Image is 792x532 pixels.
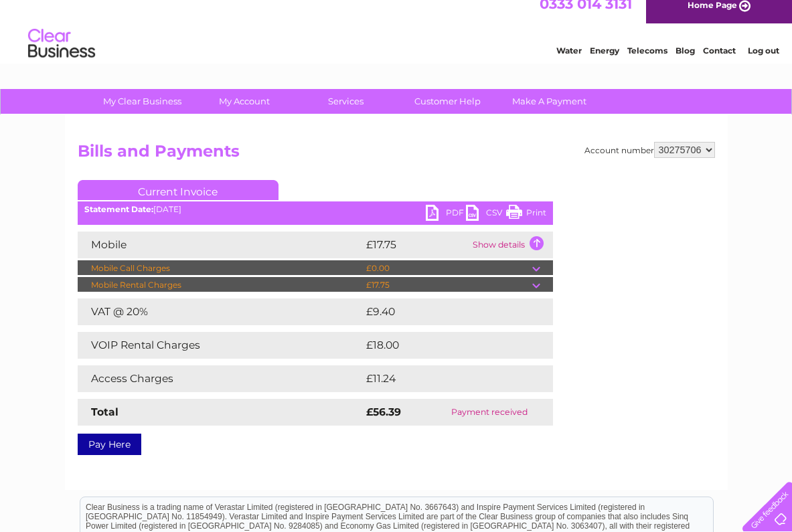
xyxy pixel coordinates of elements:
td: £17.75 [363,277,532,293]
td: VOIP Rental Charges [78,332,363,359]
a: PDF [426,205,466,224]
td: Payment received [426,399,552,426]
td: VAT @ 20% [78,298,363,325]
b: Statement Date: [84,204,153,214]
a: Current Invoice [78,180,279,200]
td: £0.00 [363,260,532,276]
div: Account number [584,142,715,158]
a: My Account [189,89,299,114]
td: £18.00 [363,332,526,359]
a: Customer Help [392,89,503,114]
div: Clear Business is a trading name of Verastar Limited (registered in [GEOGRAPHIC_DATA] No. 3667643... [80,7,713,65]
a: My Clear Business [87,89,197,114]
a: Print [506,205,546,224]
a: Contact [703,57,736,67]
h2: Bills and Payments [78,142,715,167]
a: Water [556,57,582,67]
a: Telecoms [627,57,667,67]
td: £17.75 [363,232,469,258]
a: Pay Here [78,434,141,455]
td: Mobile [78,232,363,258]
strong: Total [91,406,118,418]
img: logo.png [27,35,96,76]
a: Log out [748,57,779,67]
td: Mobile Call Charges [78,260,363,276]
td: Mobile Rental Charges [78,277,363,293]
td: Access Charges [78,365,363,392]
a: Energy [590,57,619,67]
td: Show details [469,232,553,258]
div: [DATE] [78,205,553,214]
a: Blog [676,57,695,67]
td: £11.24 [363,365,524,392]
strong: £56.39 [366,406,401,418]
a: Make A Payment [494,89,605,114]
a: Services [291,89,401,114]
a: CSV [466,205,506,224]
a: 0333 014 3131 [540,7,632,23]
td: £9.40 [363,298,523,325]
